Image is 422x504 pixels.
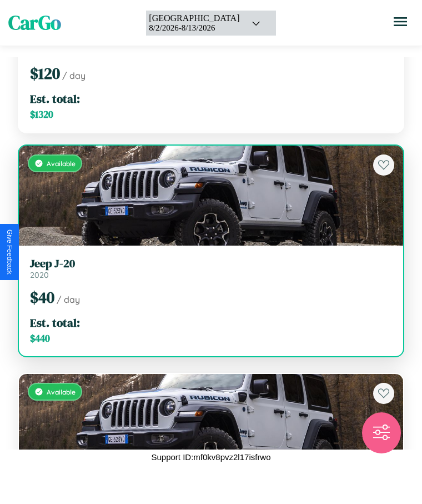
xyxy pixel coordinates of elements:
span: $ 440 [30,332,50,345]
span: / day [57,294,80,305]
span: $ 120 [30,63,60,84]
span: CarGo [8,9,61,36]
span: $ 40 [30,287,54,308]
span: 2020 [30,270,49,280]
span: / day [62,70,86,81]
div: Give Feedback [6,229,13,275]
span: Est. total: [30,315,80,331]
span: Available [47,159,76,168]
span: Est. total: [30,91,80,107]
h3: Jeep J-20 [30,257,392,270]
div: 8 / 2 / 2026 - 8 / 13 / 2026 [149,23,239,33]
a: Jeep J-202020 [30,257,392,280]
div: [GEOGRAPHIC_DATA] [149,13,239,23]
span: Available [47,388,76,396]
p: Support ID: mf0kv8pvz2l17isfrwo [151,450,270,465]
span: $ 1320 [30,108,53,121]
